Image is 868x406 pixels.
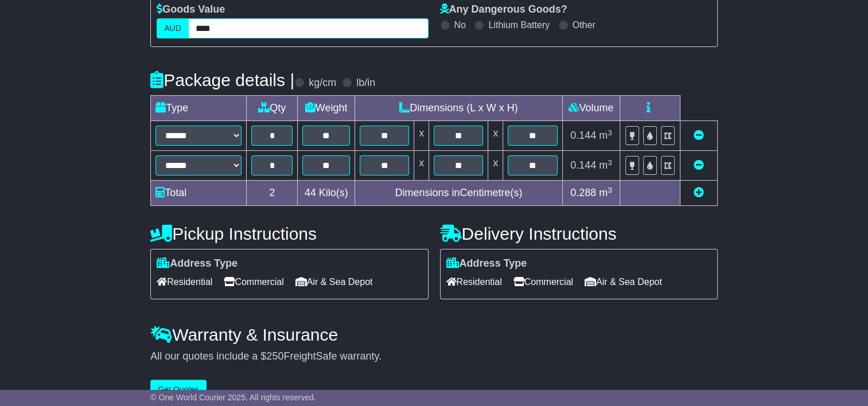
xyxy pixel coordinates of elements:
label: Any Dangerous Goods? [440,3,567,16]
label: Goods Value [157,3,225,16]
span: m [599,187,612,198]
sup: 3 [608,158,612,167]
a: Remove this item [694,130,704,141]
sup: 3 [608,186,612,194]
td: Dimensions (L x W x H) [355,96,562,121]
span: 0.144 [570,159,596,171]
td: Type [151,96,247,121]
div: All our quotes include a $ FreightSafe warranty. [150,350,718,363]
span: Air & Sea Depot [585,273,662,291]
span: Commercial [513,273,573,291]
label: Other [573,19,595,30]
td: Dimensions in Centimetre(s) [355,181,562,206]
h4: Warranty & Insurance [150,325,718,344]
span: m [599,130,612,141]
span: 0.288 [570,187,596,198]
label: lb/in [356,77,375,89]
span: Commercial [224,273,283,291]
td: Kilo(s) [298,181,355,206]
a: Add new item [694,187,704,198]
td: x [414,151,429,181]
label: Address Type [446,257,527,270]
span: Residential [157,273,212,291]
label: Lithium Battery [488,19,550,30]
td: Qty [247,96,298,121]
span: © One World Courier 2025. All rights reserved. [150,393,316,402]
h4: Pickup Instructions [150,224,428,243]
label: No [454,19,466,30]
label: Address Type [157,257,238,270]
span: Air & Sea Depot [295,273,373,291]
h4: Delivery Instructions [440,224,718,243]
td: x [488,121,503,151]
span: 250 [266,350,283,362]
span: m [599,159,612,171]
td: Volume [562,96,620,121]
label: AUD [157,18,189,38]
a: Remove this item [694,159,704,171]
td: 2 [247,181,298,206]
td: Weight [298,96,355,121]
span: Residential [446,273,502,291]
td: x [488,151,503,181]
span: 0.144 [570,130,596,141]
sup: 3 [608,128,612,137]
td: x [414,121,429,151]
label: kg/cm [309,77,336,89]
h4: Package details | [150,71,294,89]
td: Total [151,181,247,206]
span: 44 [305,187,316,198]
button: Get Quotes [150,380,207,400]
